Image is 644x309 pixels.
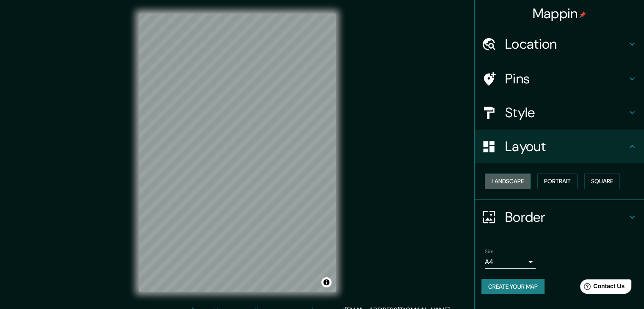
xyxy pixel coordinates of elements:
h4: Style [505,104,627,121]
div: A4 [485,255,536,269]
img: pin-icon.png [579,11,586,18]
button: Portrait [537,174,578,189]
h4: Layout [505,138,627,155]
button: Square [584,174,620,189]
button: Toggle attribution [321,277,332,287]
div: Location [475,27,644,61]
h4: Location [505,36,627,52]
label: Size [485,248,494,255]
div: Pins [475,62,644,96]
div: Layout [475,130,644,163]
h4: Pins [505,70,627,87]
canvas: Map [139,14,336,292]
div: Style [475,96,644,130]
button: Create your map [481,279,544,295]
div: Border [475,200,644,234]
h4: Mappin [533,5,586,22]
button: Landscape [485,174,531,189]
h4: Border [505,209,627,226]
iframe: Help widget launcher [569,276,635,300]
